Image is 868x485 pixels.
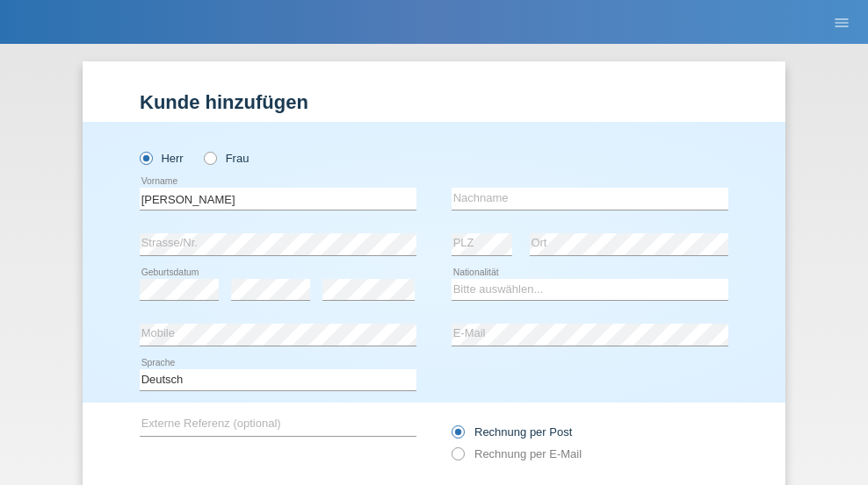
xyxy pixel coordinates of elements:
[140,91,728,113] h1: Kunde hinzufügen
[833,14,850,32] i: menu
[452,425,463,447] input: Rechnung per Post
[824,17,859,27] a: menu
[204,152,249,165] label: Frau
[204,152,215,163] input: Frau
[452,447,463,469] input: Rechnung per E-Mail
[452,447,582,460] label: Rechnung per E-Mail
[140,152,151,163] input: Herr
[452,425,572,439] label: Rechnung per Post
[140,152,184,165] label: Herr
